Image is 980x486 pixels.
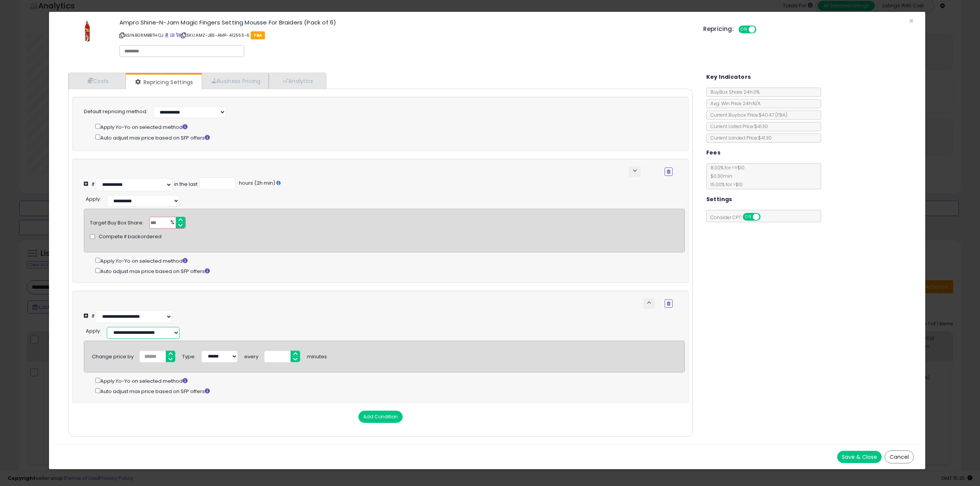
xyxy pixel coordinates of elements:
span: Avg. Win Price 24h: N/A [707,100,761,107]
h5: Fees [706,148,721,158]
span: ON [743,214,753,220]
h3: Ampro Shine-N-Jam Magic Fingers Setting Mousse For Braiders (Pack of 6) [119,20,692,25]
span: $40.47 [759,112,787,118]
div: Type: [182,351,196,361]
div: Auto adjust max price based on SFP offers [95,387,684,395]
div: Change price by [92,351,134,361]
span: ON [739,26,749,33]
span: BuyBox Share 24h: 0% [707,89,759,95]
p: ASIN: B08MBBTHQJ | SKU: AMZ-JBS-AMP-412555-6 [119,29,692,41]
a: Analytics [269,73,325,89]
span: hours (2h min) [238,179,275,187]
a: Repricing Settings [126,75,201,90]
h5: Settings [706,195,732,204]
i: Remove Condition [667,169,670,174]
span: Apply [86,327,100,335]
span: × [909,15,914,26]
div: Apply Yo-Yo on selected method [95,256,684,265]
span: OFF [755,26,768,33]
div: : [86,193,101,203]
span: Consider CPT: [707,214,771,221]
h5: Repricing: [703,26,734,32]
div: every [244,351,258,361]
div: Target Buy Box Share: [90,217,144,227]
div: : [86,325,101,335]
span: 8.00 % for <= $10 [707,164,745,188]
a: All offer listings [170,32,175,38]
span: 15.00 % for > $10 [707,181,743,188]
div: Auto adjust max price based on SFP offers [95,133,673,142]
h5: Key Indicators [706,72,751,82]
div: minutes [307,351,327,361]
label: Default repricing method: [84,108,147,115]
span: Current Listed Price: $41.30 [707,123,768,130]
span: Compete if backordered [99,233,162,241]
span: keyboard_arrow_down [631,167,639,174]
span: Current Landed Price: $41.30 [707,135,772,141]
div: Apply Yo-Yo on selected method [95,376,684,385]
button: Add Condition [358,411,403,423]
span: FBA [251,31,265,39]
div: in the last [174,181,198,188]
span: % [166,217,178,229]
span: Apply [86,195,100,203]
a: BuyBox page [165,32,169,38]
img: 41mBbGufi+L._SL60_.jpg [76,20,99,42]
i: Remove Condition [667,301,670,306]
div: Auto adjust max price based on SFP offers [95,267,684,275]
button: Cancel [885,450,914,463]
a: Costs [69,73,126,89]
span: ( FBA ) [775,112,787,118]
button: Save & Close [837,451,882,463]
span: OFF [759,214,771,220]
div: Apply Yo-Yo on selected method [95,122,673,131]
a: Your listing only [176,32,180,38]
span: Current Buybox Price: [707,112,787,118]
a: Business Pricing [202,73,269,89]
span: keyboard_arrow_up [645,299,653,306]
span: $0.30 min [707,173,732,179]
